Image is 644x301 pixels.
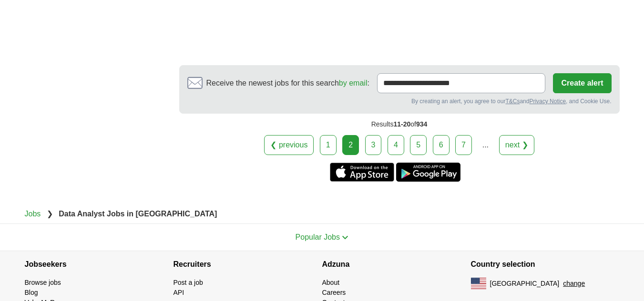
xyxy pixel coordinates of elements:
[174,289,184,296] a: API
[322,289,346,296] a: Careers
[471,278,486,289] img: US flag
[47,210,53,218] span: ❯
[365,135,382,155] a: 3
[179,114,620,135] div: Results of
[476,136,495,155] div: ...
[187,97,612,106] div: By creating an alert, you agree to our and , and Cookie Use.
[25,279,61,286] a: Browse jobs
[342,235,348,240] img: toggle icon
[505,98,520,105] a: T&Cs
[174,279,203,286] a: Post a job
[563,279,585,289] button: change
[396,163,460,182] a: Get the Android app
[455,135,472,155] a: 7
[471,251,620,278] h4: Country selection
[25,289,38,296] a: Blog
[433,135,450,155] a: 6
[322,279,340,286] a: About
[529,98,566,105] a: Privacy Notice
[339,79,368,87] a: by email
[553,73,611,93] button: Create alert
[393,120,410,128] span: 11-20
[330,163,394,182] a: Get the iPhone app
[410,135,427,155] a: 5
[499,135,534,155] a: next ❯
[264,135,314,155] a: ❮ previous
[25,210,41,218] a: Jobs
[388,135,404,155] a: 4
[416,120,427,128] span: 934
[59,210,217,218] strong: Data Analyst Jobs in [GEOGRAPHIC_DATA]
[206,78,369,89] span: Receive the newest jobs for this search :
[342,135,359,155] div: 2
[320,135,337,155] a: 1
[296,233,340,241] span: Popular Jobs
[490,279,560,289] span: [GEOGRAPHIC_DATA]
